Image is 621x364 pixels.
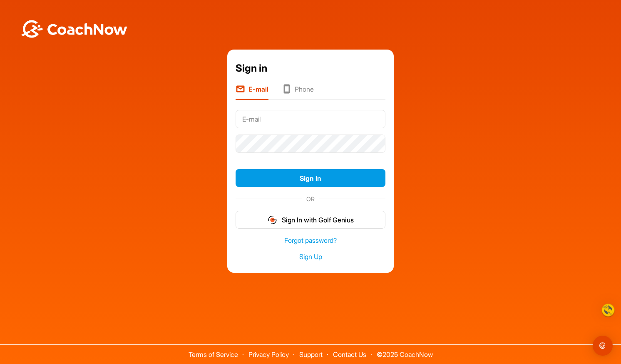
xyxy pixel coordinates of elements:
[189,350,238,359] a: Terms of Service
[236,110,385,128] input: E-mail
[20,20,128,38] img: BwLJSsUCoWCh5upNqxVrqldRgqLPVwmV24tXu5FoVAoFEpwwqQ3VIfuoInZCoVCoTD4vwADAC3ZFMkVEQFDAAAAAElFTkSuQmCC
[593,336,613,356] div: Open Intercom Messenger
[248,350,289,359] a: Privacy Policy
[282,84,314,100] li: Phone
[236,169,385,187] button: Sign In
[236,236,385,245] a: Forgot password?
[373,345,437,358] span: © 2025 CoachNow
[267,215,278,225] img: gg_logo
[333,350,366,359] a: Contact Us
[236,84,268,100] li: E-mail
[236,252,385,262] a: Sign Up
[236,61,385,76] div: Sign in
[299,350,323,359] a: Support
[302,194,319,203] span: OR
[236,211,385,229] button: Sign In with Golf Genius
